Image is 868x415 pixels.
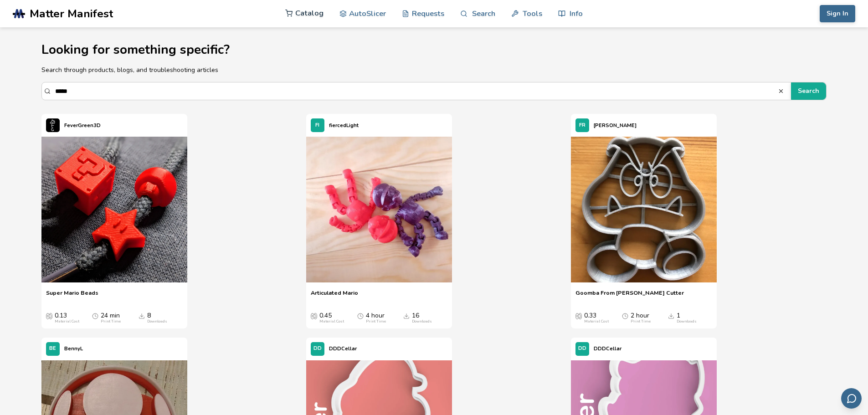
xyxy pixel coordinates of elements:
div: Material Cost [319,319,344,324]
span: Downloads [668,312,674,319]
button: Send feedback via email [841,388,862,409]
div: 4 hour [366,312,386,324]
div: Print Time [366,319,386,324]
div: Print Time [631,319,651,324]
div: Material Cost [584,319,609,324]
span: Downloads [403,312,410,319]
div: 8 [147,312,167,324]
a: FeverGreen3D's profileFeverGreen3D [41,114,105,137]
div: 0.13 [55,312,79,324]
span: FR [579,123,586,128]
div: 2 hour [631,312,651,324]
input: Search [55,83,778,99]
a: Super Mario Beads [46,289,98,303]
div: Downloads [677,319,697,324]
button: Sign In [820,5,855,22]
div: 16 [412,312,432,324]
span: Average Print Time [92,312,98,319]
span: BE [49,346,56,352]
span: Downloads [139,312,145,319]
div: Downloads [147,319,167,324]
p: DDDCellar [329,344,357,354]
div: 0.33 [584,312,609,324]
div: Downloads [412,319,432,324]
p: FeverGreen3D [64,121,101,130]
div: 24 min [101,312,121,324]
div: 0.45 [319,312,344,324]
span: DD [578,346,586,352]
span: Average Cost [46,312,52,319]
p: [PERSON_NAME] [594,121,637,130]
p: BennyL [64,344,83,354]
span: Average Print Time [357,312,364,319]
p: DDDCellar [594,344,621,354]
p: Search through products, blogs, and troubleshooting articles [41,65,827,75]
a: Articulated Mario [311,289,358,303]
p: fiercedLight [329,121,359,130]
div: Material Cost [55,319,79,324]
div: 1 [677,312,697,324]
span: Matter Manifest [30,7,113,20]
button: Search [791,82,826,100]
img: FeverGreen3D's profile [46,118,60,132]
span: DD [313,346,322,352]
a: Goomba From [PERSON_NAME] Cutter [575,289,684,303]
span: Average Cost [311,312,317,319]
span: Average Print Time [622,312,628,319]
div: Print Time [101,319,121,324]
h1: Looking for something specific? [41,43,827,57]
span: FI [315,123,319,128]
span: Average Cost [575,312,582,319]
button: Search [778,88,786,94]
